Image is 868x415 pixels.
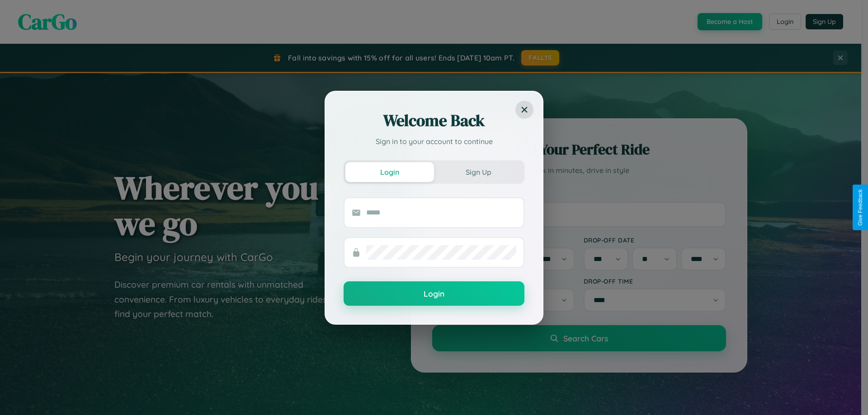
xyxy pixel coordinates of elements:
button: Sign Up [434,162,523,182]
p: Sign in to your account to continue [344,136,524,147]
div: Give Feedback [857,189,863,226]
button: Login [344,281,524,306]
button: Login [345,162,434,182]
h2: Welcome Back [344,110,524,131]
